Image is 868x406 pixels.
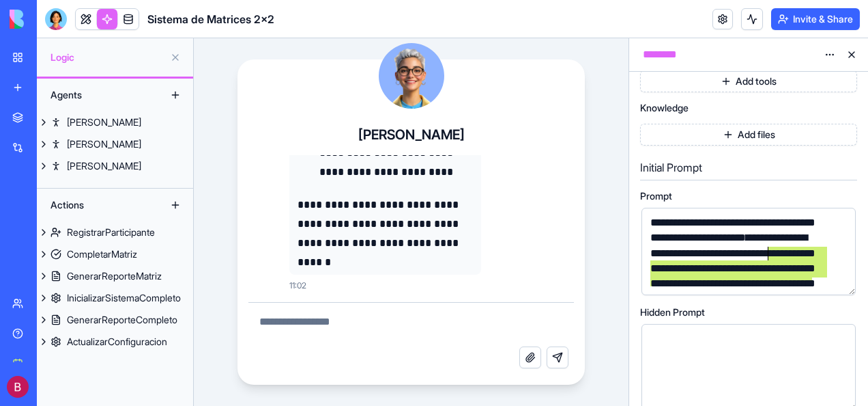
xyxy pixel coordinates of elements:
a: GenerarReporteCompleto [37,309,193,331]
div: CompletarMatriz [67,247,137,261]
span: Prompt [640,191,672,201]
a: ActualizarConfiguracion [37,331,193,353]
button: Invite & Share [771,8,860,30]
div: RegistrarParticipante [67,226,155,239]
a: [PERSON_NAME] [37,111,193,133]
a: GenerarReporteMatriz [37,265,193,287]
span: Hidden Prompt [640,308,705,317]
img: logo [10,10,94,29]
span: Logic [50,51,164,64]
div: [PERSON_NAME] [67,116,141,129]
div: [PERSON_NAME] [67,137,141,151]
div: [PERSON_NAME] [67,159,141,173]
div: GenerarReporteCompleto [67,313,177,327]
span: 11:02 [289,280,306,291]
h5: Initial Prompt [640,159,857,176]
img: ACg8ocISMEiQCLcJ71frT0EY_71VzGzDgFW27OOKDRUYqcdF0T-PMQ=s96-c [7,376,29,398]
div: GenerarReporteMatriz [67,269,162,283]
div: ActualizarConfiguracion [67,335,167,349]
a: RegistrarParticipante [37,221,193,243]
a: [PERSON_NAME] [37,133,193,155]
a: [PERSON_NAME] [37,155,193,177]
button: Add files [640,124,857,146]
a: CompletarMatriz [37,243,193,265]
button: Add tools [640,70,857,92]
div: Agents [44,84,153,106]
div: Actions [44,194,153,216]
div: InicializarSistemaCompleto [67,291,181,305]
h4: [PERSON_NAME] [358,125,465,144]
span: Knowledge [640,103,689,113]
h1: Sistema de Matrices 2x2 [147,11,274,27]
a: InicializarSistemaCompleto [37,287,193,309]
